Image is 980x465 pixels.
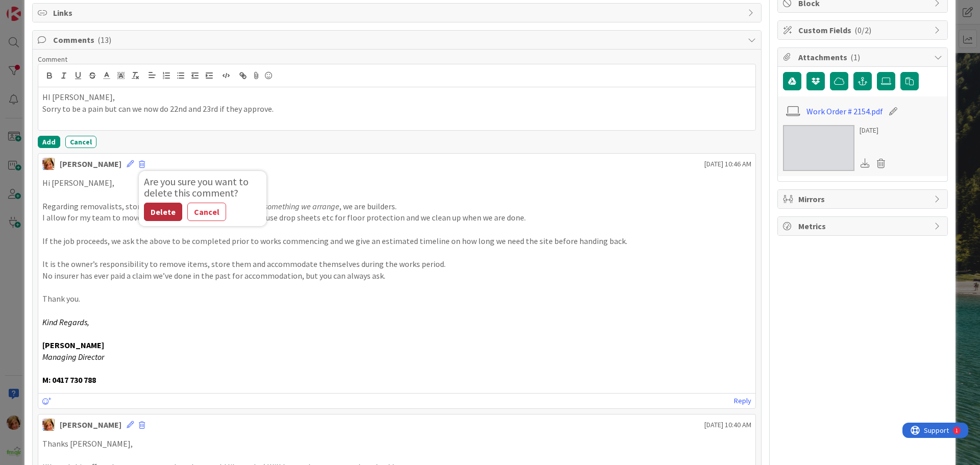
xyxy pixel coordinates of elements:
img: KD [42,158,55,170]
p: I allow for my team to move any larger items out of the way, we use drop sheets etc for floor pro... [42,212,751,224]
p: Thanks [PERSON_NAME], [42,438,751,450]
button: Delete [144,203,182,221]
p: It is the owner’s responsibility to remove items, store them and accommodate themselves during th... [42,258,751,270]
img: KD [42,419,55,431]
strong: [PERSON_NAME] [42,340,104,350]
p: No insurer has ever paid a claim we’ve done in the past for accommodation, but you can always ask. [42,270,751,282]
div: [DATE] [860,125,889,136]
span: [DATE] 10:40 AM [704,420,751,430]
em: Kind Regards, [42,317,89,327]
div: 1 [53,4,56,12]
div: [PERSON_NAME] [60,158,121,170]
em: this is not something we arrange [232,201,339,211]
p: Sorry to be a pain but can we now do 22nd and 23rd if they approve. [42,103,751,115]
span: Mirrors [798,193,929,205]
span: Attachments [798,51,929,63]
a: Reply [734,395,751,407]
button: Add [38,136,60,148]
span: Comments [53,34,743,46]
span: ( 0/2 ) [854,25,871,35]
strong: M: 0417 730 788 [42,375,96,385]
button: Cancel [187,203,226,221]
button: Cancel [65,136,96,148]
div: Are you sure you want to delete this comment? [144,176,261,199]
em: Managing Director [42,352,104,362]
span: ( 13 ) [97,35,111,45]
span: Links [53,7,743,19]
div: [PERSON_NAME] [60,419,121,431]
span: Custom Fields [798,24,929,36]
a: Work Order # 2154.pdf [806,105,883,117]
p: HI [PERSON_NAME], [42,91,751,103]
span: Support [21,2,46,14]
span: [DATE] 10:46 AM [704,159,751,169]
p: Regarding removalists, storage and accommodation – , we are builders. [42,201,751,212]
p: Thank you. [42,293,751,305]
p: If the job proceeds, we ask the above to be completed prior to works commencing and we give an es... [42,235,751,247]
span: Metrics [798,220,929,232]
div: Download [860,157,871,170]
span: Comment [38,55,67,64]
span: ( 1 ) [850,52,860,62]
p: Hi [PERSON_NAME], [42,177,751,189]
